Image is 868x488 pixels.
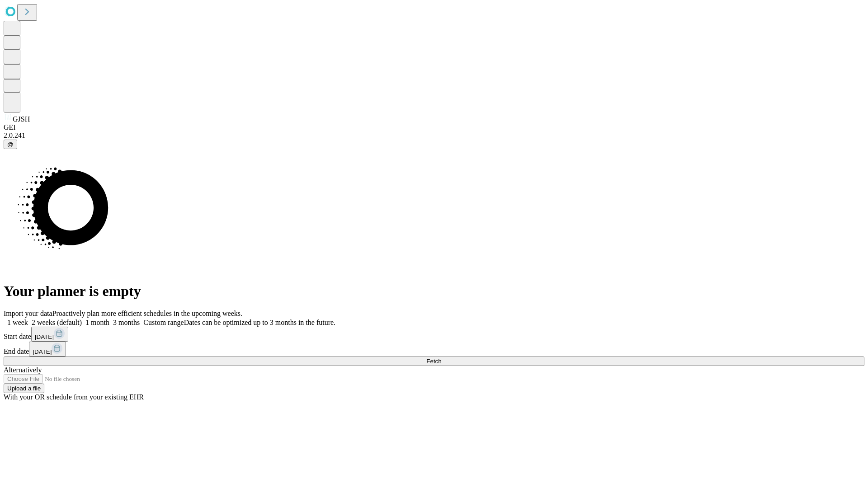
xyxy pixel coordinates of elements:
button: @ [4,140,17,149]
span: [DATE] [33,348,52,355]
div: Start date [4,327,864,342]
button: [DATE] [31,327,68,342]
span: 1 week [7,319,28,326]
button: Upload a file [4,384,44,393]
span: 1 month [85,319,109,326]
button: [DATE] [29,342,66,357]
button: Fetch [4,357,864,366]
span: Dates can be optimized up to 3 months in the future. [184,319,335,326]
div: GEI [4,123,864,131]
span: GJSH [13,115,30,123]
div: End date [4,342,864,357]
span: 2 weeks (default) [32,319,82,326]
span: 3 months [113,319,140,326]
span: Custom range [143,319,184,326]
span: Alternatively [4,366,42,374]
span: Proactively plan more efficient schedules in the upcoming weeks. [52,310,242,317]
span: Fetch [426,358,441,365]
span: Import your data [4,310,52,317]
div: 2.0.241 [4,131,864,140]
h1: Your planner is empty [4,283,864,300]
span: @ [7,141,14,148]
span: [DATE] [35,333,54,340]
span: With your OR schedule from your existing EHR [4,393,144,401]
